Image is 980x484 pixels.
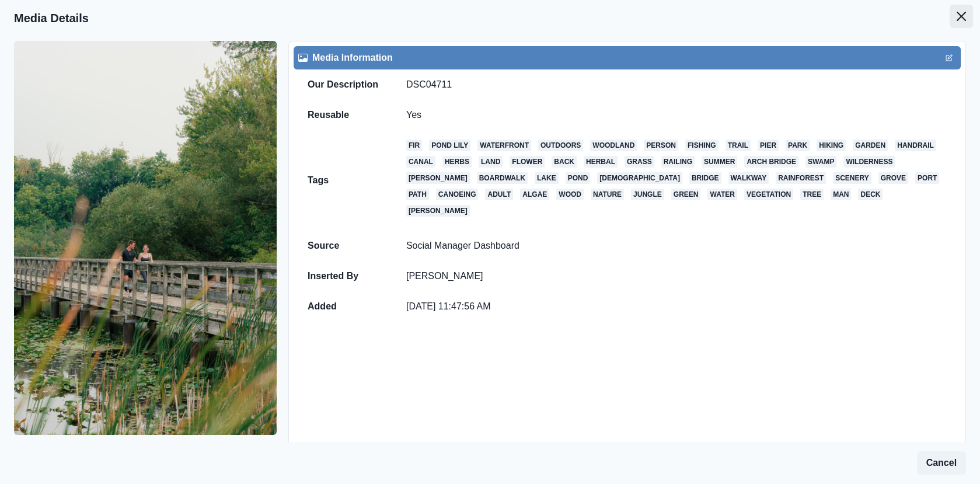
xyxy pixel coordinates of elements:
td: Reusable [294,100,392,130]
a: scenery [833,172,871,184]
a: lake [535,172,559,184]
a: back [552,156,577,168]
td: Inserted By [294,261,392,291]
a: path [406,189,429,200]
a: [DEMOGRAPHIC_DATA] [597,172,682,184]
a: park [786,140,810,151]
a: fishing [685,140,719,151]
a: waterfront [477,140,531,151]
a: garden [853,140,888,151]
a: grass [625,156,654,168]
button: Cancel [917,451,966,475]
a: vegetation [744,189,793,200]
a: algae [520,189,549,200]
a: [PERSON_NAME] [406,205,470,217]
a: handrail [895,140,936,151]
a: walkway [728,172,769,184]
a: tree [800,189,824,200]
a: hiking [817,140,846,151]
a: rainforest [776,172,826,184]
a: flower [510,156,545,168]
a: land [479,156,503,168]
td: Tags [294,130,392,231]
td: Yes [392,100,961,130]
a: canoeing [436,189,479,200]
a: summer [702,156,737,168]
a: pier [758,140,779,151]
a: deck [858,189,883,200]
a: [PERSON_NAME] [406,172,470,184]
a: herbal [584,156,618,168]
a: herbs [442,156,472,168]
td: Added [294,291,392,322]
a: water [707,189,737,200]
a: jungle [631,189,664,200]
a: railing [661,156,695,168]
a: grove [878,172,908,184]
td: Source [294,231,392,261]
a: swamp [805,156,836,168]
button: Edit [942,51,956,65]
a: pond lily [429,140,470,151]
a: person [644,140,678,151]
a: outdoors [538,140,583,151]
a: wilderness [843,156,895,168]
p: Social Manager Dashboard [406,240,947,252]
a: pond [566,172,591,184]
a: green [671,189,701,200]
a: woodland [590,140,637,151]
a: wood [556,189,584,200]
button: Close [950,5,973,28]
a: trail [726,140,751,151]
a: adult [485,189,513,200]
a: nature [591,189,624,200]
a: man [831,189,851,200]
td: [DATE] 11:47:56 AM [392,291,961,322]
td: DSC04711 [392,69,961,100]
a: boardwalk [477,172,528,184]
a: port [915,172,939,184]
a: arch bridge [744,156,798,168]
img: hrnggqlxunnninfpqwvj [14,41,277,435]
td: Our Description [294,69,392,100]
div: Media Information [298,51,956,65]
a: [PERSON_NAME] [406,271,483,281]
a: bridge [689,172,721,184]
a: canal [406,156,435,168]
a: fir [406,140,422,151]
